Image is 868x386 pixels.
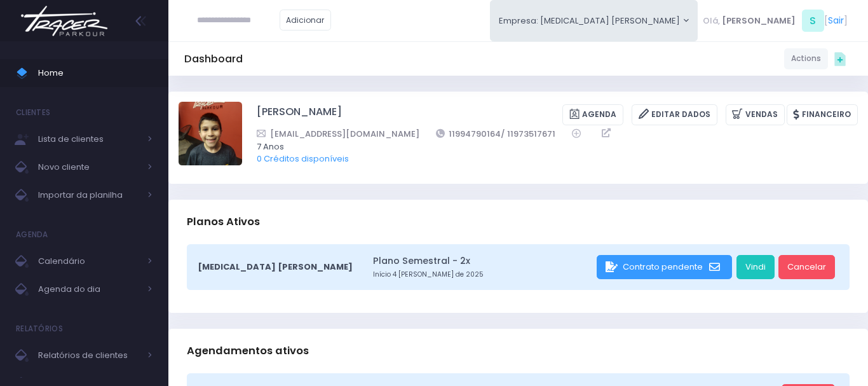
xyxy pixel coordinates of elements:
[703,15,720,27] span: Olá,
[280,10,332,31] a: Adicionar
[257,104,342,125] a: [PERSON_NAME]
[257,127,419,141] a: [EMAIL_ADDRESS][DOMAIN_NAME]
[38,281,140,298] span: Agenda do dia
[257,141,841,153] span: 7 Anos
[257,153,349,165] a: 0 Créditos disponíveis
[16,100,50,125] h4: Clientes
[562,104,623,125] a: Agenda
[16,222,48,247] h4: Agenda
[38,131,140,148] span: Lista de clientes
[198,261,353,273] span: [MEDICAL_DATA] [PERSON_NAME]
[179,102,242,165] img: Noah Amorim
[623,261,703,273] span: Contrato pendente
[698,6,852,35] div: [ ]
[726,104,785,125] a: Vendas
[373,270,593,280] small: Início 4 [PERSON_NAME] de 2025
[187,333,309,369] h3: Agendamentos ativos
[38,65,153,81] span: Home
[187,203,260,240] h3: Planos Ativos
[38,347,140,364] span: Relatórios de clientes
[38,159,140,176] span: Novo cliente
[778,255,835,279] a: Cancelar
[373,254,593,268] a: Plano Semestral - 2x
[632,104,717,125] a: Editar Dados
[16,316,63,341] h4: Relatórios
[38,187,140,203] span: Importar da planilha
[436,127,556,141] a: 11994790164/ 11973517671
[828,14,844,27] a: Sair
[802,10,824,32] span: S
[38,253,140,270] span: Calendário
[787,104,858,125] a: Financeiro
[184,53,243,65] h5: Dashboard
[784,48,828,69] a: Actions
[736,255,775,279] a: Vindi
[722,15,796,27] span: [PERSON_NAME]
